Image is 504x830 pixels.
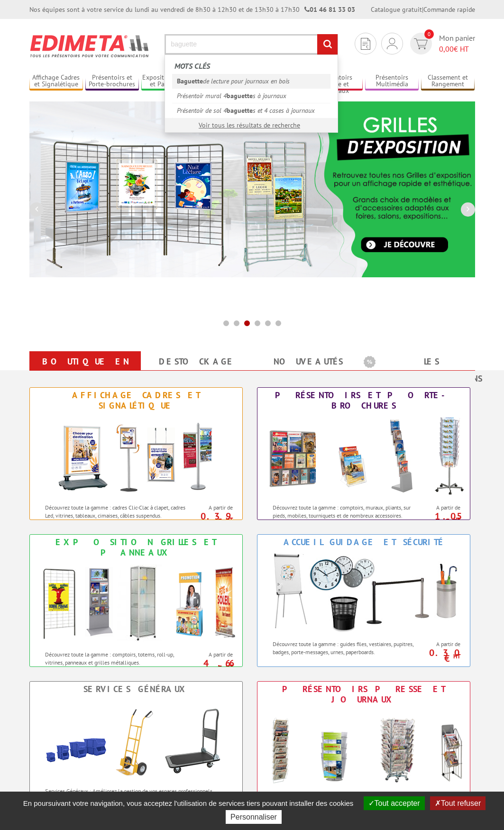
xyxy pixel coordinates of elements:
div: Services Généraux [32,684,240,694]
p: 4.66 € [184,660,233,672]
a: Présentoirs et Porte-brochures Présentoirs et Porte-brochures Découvrez toute la gamme : comptoir... [257,387,470,520]
img: Exposition Grilles et Panneaux [32,560,240,646]
img: Affichage Cadres et Signalétique [48,413,224,499]
strong: 01 46 81 33 03 [304,5,355,14]
a: Exposition Grilles et Panneaux Exposition Grilles et Panneaux Découvrez toute la gamme : comptoir... [29,534,243,667]
div: Nos équipes sont à votre service du lundi au vendredi de 8h30 à 12h30 et de 13h30 à 17h30 [29,5,355,14]
img: devis rapide [414,38,428,49]
img: devis rapide [361,38,370,50]
sup: HT [226,663,233,671]
span: 0 [424,29,434,39]
a: Commande rapide [423,5,475,14]
img: Services Généraux [32,697,240,782]
div: Exposition Grilles et Panneaux [32,537,240,558]
a: Présentoirs et Porte-brochures [85,73,139,89]
div: Affichage Cadres et Signalétique [32,390,240,411]
img: Accueil Guidage et Sécurité [259,550,468,635]
div: Présentoirs et Porte-brochures [260,390,467,411]
span: A partir de [189,504,233,511]
span: Mon panier [439,33,475,55]
a: Présentoirs Presse et Journaux Présentoirs Presse et Journaux Découvrez toute la gamme : échelles... [257,681,470,814]
em: baguette [227,91,253,100]
em: Baguette [177,77,203,85]
button: Tout accepter [364,796,425,810]
img: Présentoirs et Porte-brochures [259,413,468,499]
p: 1.05 € [412,513,460,525]
a: Destockage [141,353,253,370]
p: Découvrez toute la gamme : cadres Clic-Clac à clapet, cadres Led, vitrines, tableaux, cimaises, c... [45,503,186,520]
span: € HT [439,44,475,55]
a: Affichage Cadres et Signalétique Affichage Cadres et Signalétique Découvrez toute la gamme : cadr... [29,387,243,520]
input: Rechercher un produit ou une référence... [165,34,338,55]
span: 0,00 [439,44,454,54]
a: Services Généraux Services Généraux Services Généraux : Améliorez la gestion de vos espaces profe... [29,681,243,814]
div: Accueil Guidage et Sécurité [260,537,467,547]
b: Les promotions [364,353,482,372]
em: baguette [227,106,253,115]
a: Les promotions [364,353,476,387]
button: Tout refuser [430,796,486,810]
img: devis rapide [387,38,397,49]
p: 0.39 € [184,513,233,525]
img: Présentoir, panneau, stand - Edimeta - PLV, affichage, mobilier bureau, entreprise [29,28,150,64]
a: Présentoirs Multimédia [365,73,419,89]
a: Exposition Grilles et Panneaux [141,73,195,89]
a: Voir tous les résultats de recherche [199,121,300,129]
a: Accueil Guidage et Sécurité Accueil Guidage et Sécurité Découvrez toute la gamme : guides files, ... [257,534,470,667]
p: Découvrez toute la gamme : comptoirs, totems, roll-up, vitrines, panneaux et grilles métalliques. [45,650,186,666]
img: Présentoirs Presse et Journaux [259,707,468,793]
a: Baguettede lecture pour journaux en bois [172,74,330,88]
sup: HT [226,516,233,524]
div: Présentoirs Presse et Journaux [260,684,467,705]
a: Présentoir de sol 4baguettes et 4 cases à journaux [172,103,330,118]
input: rechercher [317,34,338,55]
a: nouveautés [252,353,365,370]
sup: HT [453,652,460,660]
p: 0.30 € [412,650,460,661]
div: | [371,5,475,14]
span: A partir de [417,504,460,511]
button: Personnaliser (fenêtre modale) [226,810,282,824]
a: Classement et Rangement [421,73,475,89]
a: devis rapide 0 Mon panier 0,00€ HT [408,33,475,55]
p: Découvrez toute la gamme : guides files, vestiaires, pupitres, badges, porte-messages, urnes, pap... [273,640,414,656]
div: Rechercher un produit ou une référence... [165,55,338,133]
a: Affichage Cadres et Signalétique [29,73,83,89]
span: A partir de [417,640,460,648]
a: Présentoir mural 4baguettes à journaux [172,88,330,103]
span: A partir de [189,651,233,658]
sup: HT [453,516,460,524]
p: Découvrez toute la gamme : comptoirs, muraux, pliants, sur pieds, mobiles, tourniquets et de nomb... [273,503,414,520]
a: Catalogue gratuit [371,5,422,14]
a: Boutique en ligne [29,353,142,387]
span: Mots clés [174,61,210,71]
